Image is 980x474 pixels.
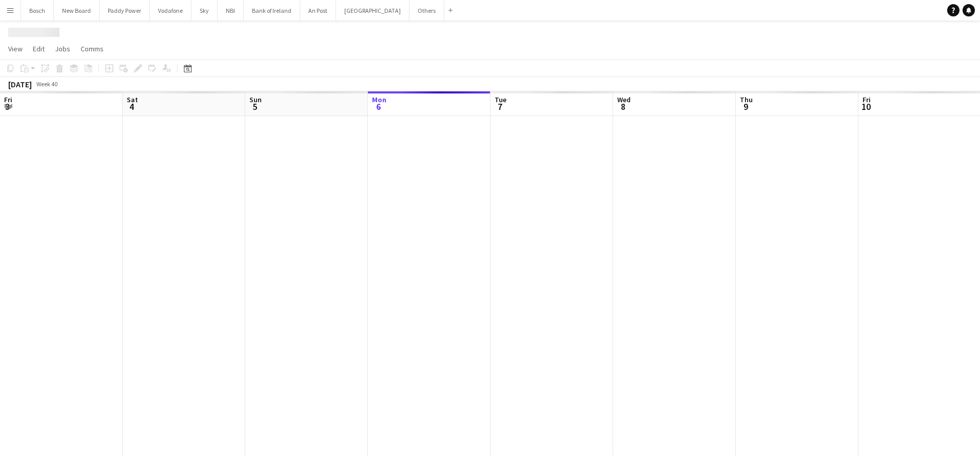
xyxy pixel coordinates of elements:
span: 5 [248,101,262,112]
span: Thu [740,95,753,104]
span: 8 [616,101,631,112]
span: Comms [81,44,104,53]
span: Fri [4,95,12,104]
span: 9 [738,101,753,112]
button: Others [409,1,444,21]
button: [GEOGRAPHIC_DATA] [336,1,409,21]
button: Bank of Ireland [244,1,300,21]
button: Sky [191,1,218,21]
button: Bosch [21,1,54,21]
span: 7 [493,101,506,112]
a: Jobs [51,42,74,55]
span: 3 [3,101,12,112]
span: View [8,44,23,53]
span: Sat [127,95,138,104]
span: Wed [617,95,631,104]
a: Edit [29,42,49,55]
span: Edit [33,44,45,53]
span: Week 40 [34,80,60,88]
span: Tue [495,95,506,104]
div: [DATE] [8,79,32,89]
a: View [4,42,27,55]
button: Paddy Power [100,1,150,21]
span: 10 [861,101,871,112]
span: Jobs [55,44,70,53]
button: NBI [218,1,244,21]
button: An Post [300,1,336,21]
span: 4 [125,101,138,112]
span: Fri [863,95,871,104]
button: New Board [54,1,100,21]
span: Sun [249,95,262,104]
a: Comms [76,42,108,55]
span: 6 [370,101,386,112]
button: Vodafone [150,1,191,21]
span: Mon [372,95,386,104]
